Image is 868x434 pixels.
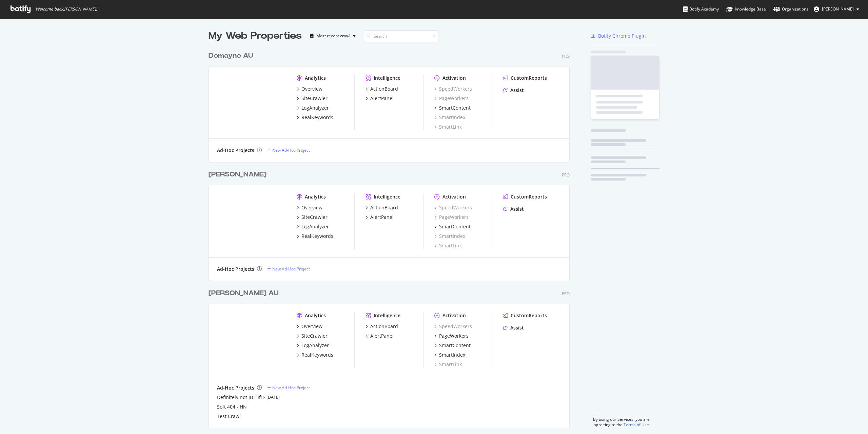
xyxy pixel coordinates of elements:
[503,87,524,94] a: Assist
[301,223,329,230] div: LogAnalyzer
[217,413,241,420] a: Test Crawl
[301,214,328,221] div: SiteCrawler
[591,33,646,39] a: Botify Chrome Plugin
[442,193,466,200] div: Activation
[301,233,333,240] div: RealKeywords
[209,51,256,61] a: Domayne AU
[374,75,400,81] div: Intelligence
[366,323,398,330] a: ActionBoard
[726,6,766,13] div: Knowledge Base
[305,75,326,81] div: Analytics
[297,105,329,111] a: LogAnalyzer
[297,95,328,102] a: SiteCrawler
[301,105,329,111] div: LogAnalyzer
[511,75,547,81] div: CustomReports
[562,291,570,297] div: Pro
[510,206,524,212] div: Assist
[370,323,398,330] div: ActionBoard
[217,394,262,401] a: Definitely not JB Hifi
[297,342,329,349] a: LogAnalyzer
[503,312,547,319] a: CustomReports
[562,53,570,59] div: Pro
[297,233,333,240] a: RealKeywords
[297,86,322,92] a: Overview
[366,95,394,102] a: AlertPanel
[503,324,524,331] a: Assist
[808,4,865,15] button: [PERSON_NAME]
[364,30,438,42] input: Search
[822,6,854,12] span: Matt Smiles
[434,242,462,249] div: SmartLink
[434,214,469,221] a: PageWorkers
[267,385,310,391] a: New Ad-Hoc Project
[439,105,471,111] div: SmartContent
[511,193,547,200] div: CustomReports
[442,75,466,81] div: Activation
[439,223,471,230] div: SmartContent
[434,86,472,92] a: SpeedWorkers
[301,333,328,339] div: SiteCrawler
[434,105,471,111] a: SmartContent
[434,124,462,130] a: SmartLink
[307,31,358,41] button: Most recent crawl
[209,288,281,298] a: [PERSON_NAME] AU
[301,342,329,349] div: LogAnalyzer
[503,193,547,200] a: CustomReports
[217,75,286,130] img: www.domayne.com.au
[301,204,322,211] div: Overview
[434,361,462,368] div: SmartLink
[583,413,659,428] div: By using our Services, you are agreeing to the
[511,312,547,319] div: CustomReports
[217,266,254,272] div: Ad-Hoc Projects
[209,170,267,180] div: [PERSON_NAME]
[209,43,575,428] div: grid
[217,312,286,367] img: harveynorman.com.au
[370,214,394,221] div: AlertPanel
[209,170,269,180] a: [PERSON_NAME]
[598,33,646,39] div: Botify Chrome Plugin
[267,394,280,400] a: [DATE]
[305,312,326,319] div: Analytics
[434,114,465,121] div: SmartIndex
[301,95,328,102] div: SiteCrawler
[217,384,254,391] div: Ad-Hoc Projects
[297,214,328,221] a: SiteCrawler
[439,342,471,349] div: SmartContent
[209,29,302,43] div: My Web Properties
[374,312,400,319] div: Intelligence
[272,147,310,153] div: New Ad-Hoc Project
[297,333,328,339] a: SiteCrawler
[434,95,469,102] a: PageWorkers
[297,352,333,358] a: RealKeywords
[370,86,398,92] div: ActionBoard
[217,403,247,410] a: Soft 404 - HN
[366,204,398,211] a: ActionBoard
[297,204,322,211] a: Overview
[267,147,310,153] a: New Ad-Hoc Project
[434,233,465,240] a: SmartIndex
[366,86,398,92] a: ActionBoard
[217,147,254,154] div: Ad-Hoc Projects
[434,204,472,211] div: SpeedWorkers
[370,95,394,102] div: AlertPanel
[366,214,394,221] a: AlertPanel
[370,333,394,339] div: AlertPanel
[503,206,524,212] a: Assist
[434,333,469,339] a: PageWorkers
[434,352,465,358] a: SmartIndex
[510,324,524,331] div: Assist
[316,34,350,38] div: Most recent crawl
[305,193,326,200] div: Analytics
[624,422,649,428] a: Terms of Use
[301,86,322,92] div: Overview
[434,342,471,349] a: SmartContent
[439,333,469,339] div: PageWorkers
[434,323,472,330] a: SpeedWorkers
